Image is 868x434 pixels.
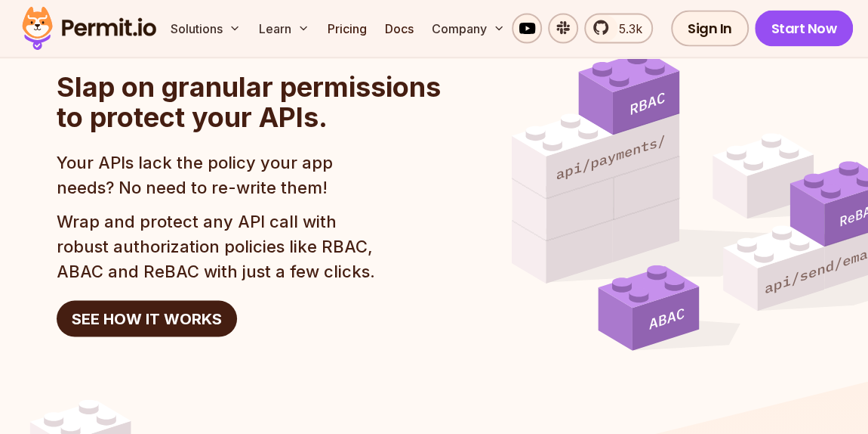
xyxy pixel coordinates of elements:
[755,11,854,47] a: Start Now
[253,14,315,44] button: Learn
[57,301,237,337] a: SEE HOW IT WORKS
[610,20,642,38] span: 5.3k
[584,14,653,44] a: 5.3k
[15,3,163,54] img: Permit logo
[671,11,749,47] a: Sign In
[379,14,420,44] a: Docs
[57,209,386,284] p: Wrap and protect any API call with robust authorization policies like RBAC, ABAC and ReBAC with j...
[165,14,247,44] button: Solutions
[57,150,386,200] p: Your APIs lack the policy your app needs? No need to re-write them!
[57,72,463,132] h2: Slap on granular permissions to protect your APIs.
[426,14,511,44] button: Company
[322,14,373,44] a: Pricing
